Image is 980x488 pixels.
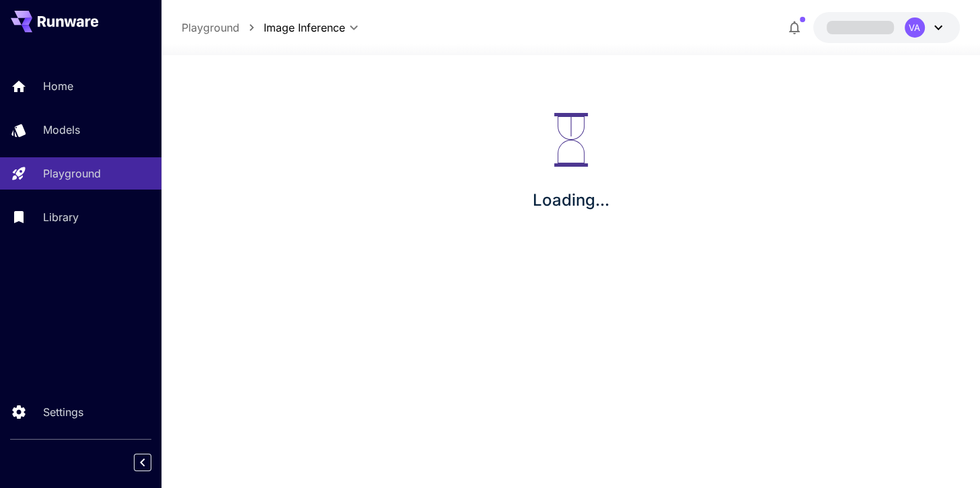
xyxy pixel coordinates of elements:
[905,17,925,38] div: VA
[182,19,264,36] nav: breadcrumb
[43,78,73,94] p: Home
[182,19,239,36] a: Playground
[144,450,161,475] div: Collapse sidebar
[43,209,79,225] p: Library
[533,188,609,212] p: Loading...
[813,12,960,43] button: VA
[43,122,80,138] p: Models
[134,454,151,471] button: Collapse sidebar
[264,19,345,36] span: Image Inference
[43,404,83,420] p: Settings
[43,165,101,181] p: Playground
